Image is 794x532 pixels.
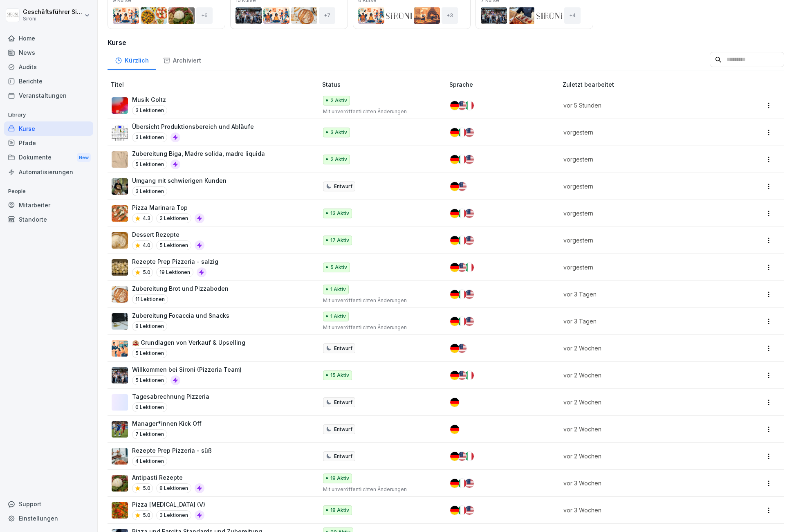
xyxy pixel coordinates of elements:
[458,236,467,245] img: it.svg
[330,372,349,379] p: 15 Aktiv
[112,151,128,168] img: ekvwbgorvm2ocewxw43lsusz.png
[458,371,467,380] img: us.svg
[132,230,204,239] p: Dessert Rezepte
[112,502,128,519] img: ptfehjakux1ythuqs2d8013j.png
[450,452,459,461] img: de.svg
[112,259,128,276] img: gmye01l4f1zcre5ud7hs9fxs.png
[143,485,150,492] p: 5.0
[465,371,474,380] img: it.svg
[112,313,128,330] img: gxsr99ubtjittqjfg6pwkycm.png
[334,453,352,460] p: Entwurf
[319,7,335,24] div: + 7
[465,101,474,110] img: it.svg
[132,132,167,142] p: 3 Lektionen
[323,297,436,304] p: Mit unveröffentlichten Änderungen
[4,136,93,150] a: Pfade
[132,348,167,358] p: 5 Lektionen
[450,236,459,245] img: de.svg
[4,108,93,121] p: Library
[132,338,245,347] p: 🏨 Grundlagen von Verkauf & Upselling
[330,286,346,293] p: 1 Aktiv
[563,344,718,352] p: vor 2 Wochen
[450,371,459,380] img: de.svg
[132,375,167,385] p: 5 Lektionen
[330,210,349,217] p: 13 Aktiv
[564,7,581,24] div: + 4
[132,321,167,331] p: 8 Lektionen
[323,486,436,493] p: Mit unveröffentlichten Änderungen
[112,205,128,222] img: jnx4cumldtmuu36vvhh5e6s9.png
[563,506,718,514] p: vor 3 Wochen
[450,398,459,407] img: de.svg
[563,236,718,245] p: vorgestern
[132,106,167,115] p: 3 Lektionen
[330,313,346,320] p: 1 Aktiv
[156,267,193,277] p: 19 Lektionen
[334,426,352,433] p: Entwurf
[442,7,458,24] div: + 3
[4,121,93,136] a: Kurse
[4,31,93,45] div: Home
[156,49,208,70] div: Archiviert
[132,149,265,158] p: Zubereitung Biga, Madre solida, madre liquida
[132,257,218,266] p: Rezepte Prep Pizzeria - salzig
[450,290,459,299] img: de.svg
[449,80,559,89] p: Sprache
[465,128,474,137] img: us.svg
[450,344,459,353] img: de.svg
[563,209,718,218] p: vorgestern
[111,80,319,89] p: Titel
[450,101,459,110] img: de.svg
[132,456,167,466] p: 4 Lektionen
[465,506,474,515] img: us.svg
[4,497,93,511] div: Support
[143,269,150,276] p: 5.0
[112,475,128,492] img: pak3lu93rb7wwt42kbfr1gbm.png
[563,398,718,406] p: vor 2 Wochen
[4,45,93,60] div: News
[330,156,347,163] p: 2 Aktiv
[143,242,150,249] p: 4.0
[132,500,205,509] p: Pizza [MEDICAL_DATA] (V)
[334,399,352,406] p: Entwurf
[4,212,93,227] a: Standorte
[132,429,167,439] p: 7 Lektionen
[563,101,718,110] p: vor 5 Stunden
[4,198,93,212] a: Mitarbeiter
[458,344,467,353] img: us.svg
[563,371,718,379] p: vor 2 Wochen
[458,101,467,110] img: us.svg
[450,155,459,164] img: de.svg
[4,88,93,103] div: Veranstaltungen
[458,452,467,461] img: us.svg
[458,317,467,326] img: it.svg
[132,176,227,185] p: Umgang mit schwierigen Kunden
[458,263,467,272] img: us.svg
[132,311,229,320] p: Zubereitung Focaccia und Snacks
[465,155,474,164] img: us.svg
[4,60,93,74] a: Audits
[156,240,191,250] p: 5 Lektionen
[465,290,474,299] img: us.svg
[4,511,93,525] a: Einstellungen
[563,425,718,433] p: vor 2 Wochen
[143,215,150,222] p: 4.3
[108,49,156,70] a: Kürzlich
[563,479,718,487] p: vor 3 Wochen
[132,284,229,293] p: Zubereitung Brot und Pizzaboden
[112,448,128,465] img: aboj5mbvwazmlnn59ct3ktlv.png
[143,512,150,519] p: 5.0
[132,186,167,196] p: 3 Lektionen
[450,128,459,137] img: de.svg
[458,182,467,191] img: us.svg
[465,317,474,326] img: us.svg
[132,294,168,304] p: 11 Lektionen
[563,452,718,460] p: vor 2 Wochen
[4,74,93,88] div: Berichte
[322,80,446,89] p: Status
[132,95,167,104] p: Musik Goltz
[563,317,718,325] p: vor 3 Tagen
[132,392,209,401] p: Tagesabrechnung Pizzeria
